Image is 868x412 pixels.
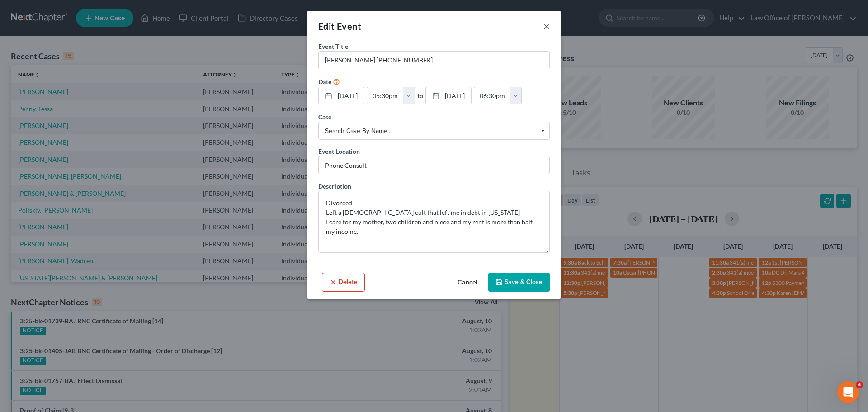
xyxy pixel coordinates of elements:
[325,126,543,136] span: Search case by name...
[417,91,423,100] label: to
[319,87,364,104] a: [DATE]
[837,381,859,403] iframe: Intercom live chat
[318,77,331,86] label: Date
[488,273,550,292] button: Save & Close
[318,43,348,50] span: Event Title
[318,112,331,122] label: Case
[543,21,550,32] button: ×
[318,122,550,140] span: Select box activate
[367,87,403,104] input: -- : --
[474,87,510,104] input: -- : --
[319,156,549,174] input: Enter location...
[318,147,360,156] label: Event Location
[318,21,361,32] span: Edit Event
[322,273,365,292] button: Delete
[426,87,471,104] a: [DATE]
[318,181,351,191] label: Description
[450,274,485,292] button: Cancel
[856,381,863,388] span: 4
[319,52,549,69] input: Enter event name...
